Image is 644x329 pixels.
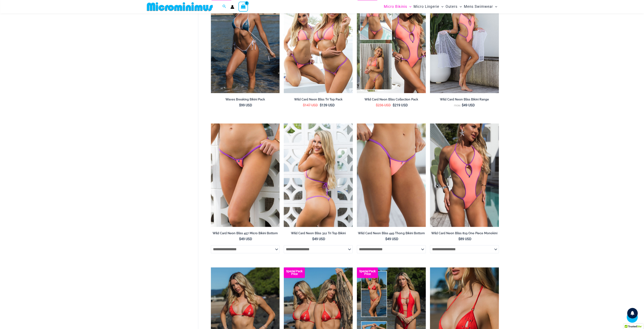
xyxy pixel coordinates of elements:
[393,103,395,107] span: $
[462,103,464,107] span: $
[458,237,471,241] bdi: 89 USD
[357,97,426,102] h2: Wild Card Neon Bliss Collection Pack
[211,123,280,227] img: Wild Card Neon Bliss 312 Top 457 Micro 04
[238,2,248,11] a: View Shopping Cart, 2 items
[211,123,280,227] a: Wild Card Neon Bliss 312 Top 457 Micro 04Wild Card Neon Bliss 312 Top 457 Micro 05Wild Card Neon ...
[376,103,378,107] span: $
[211,97,280,103] a: Waves Breaking Bikini Pack
[303,103,305,107] span: $
[284,97,353,103] a: Wild Card Neon Bliss Tri Top Pack
[458,1,462,12] span: Menu Toggle
[211,231,280,235] h2: Wild Card Neon Bliss 457 Micro Bikini Bottom
[357,123,426,227] img: Wild Card Neon Bliss 449 Thong 01
[376,103,391,107] bdi: 236 USD
[211,97,280,102] h2: Waves Breaking Bikini Pack
[239,103,241,107] span: $
[407,1,411,12] span: Menu Toggle
[382,1,499,13] nav: Site Navigation
[412,1,445,12] a: Micro LingerieMenu ToggleMenu Toggle
[383,1,412,12] a: Micro BikinisMenu ToggleMenu Toggle
[284,270,305,275] b: Special Pack Price
[464,1,493,12] span: Mens Swimwear
[320,103,322,107] span: $
[284,123,353,227] a: Wild Card Neon Bliss 312 Top 03Wild Card Neon Bliss 312 Top 457 Micro 02Wild Card Neon Bliss 312 ...
[385,237,398,241] bdi: 49 USD
[393,103,408,107] bdi: 219 USD
[493,1,497,12] span: Menu Toggle
[357,123,426,227] a: Wild Card Neon Bliss 449 Thong 01Wild Card Neon Bliss 449 Thong 02Wild Card Neon Bliss 449 Thong 02
[357,231,426,235] h2: Wild Card Neon Bliss 449 Thong Bikini Bottom
[458,237,460,241] span: $
[284,231,353,237] a: Wild Card Neon Bliss 312 Tri Top Bikini
[430,123,499,227] a: Wild Card Neon Bliss 819 One Piece 04Wild Card Neon Bliss 819 One Piece 05Wild Card Neon Bliss 81...
[384,1,407,12] span: Micro Bikinis
[446,1,458,12] span: Outers
[357,97,426,103] a: Wild Card Neon Bliss Collection Pack
[211,231,280,237] a: Wild Card Neon Bliss 457 Micro Bikini Bottom
[430,97,499,102] h2: Wild Card Neon Bliss Bikini Range
[303,103,318,107] bdi: 147 USD
[239,237,241,241] span: $
[430,123,499,227] img: Wild Card Neon Bliss 819 One Piece 04
[385,237,387,241] span: $
[284,231,353,235] h2: Wild Card Neon Bliss 312 Tri Top Bikini
[357,231,426,237] a: Wild Card Neon Bliss 449 Thong Bikini Bottom
[312,237,325,241] bdi: 49 USD
[439,1,443,12] span: Menu Toggle
[230,5,234,9] a: Account icon link
[145,2,214,11] img: MM SHOP LOGO FLAT
[430,97,499,103] a: Wild Card Neon Bliss Bikini Range
[320,103,335,107] bdi: 139 USD
[430,231,499,237] a: Wild Card Neon Bliss 819 One Piece Monokini
[414,1,439,12] span: Micro Lingerie
[284,97,353,102] h2: Wild Card Neon Bliss Tri Top Pack
[463,1,498,12] a: Mens SwimwearMenu ToggleMenu Toggle
[284,123,353,227] img: Wild Card Neon Bliss 312 Top 457 Micro 02
[430,231,499,235] h2: Wild Card Neon Bliss 819 One Piece Monokini
[357,270,378,275] b: Special Pack Price
[312,237,314,241] span: $
[222,4,226,9] a: Search icon link
[445,1,463,12] a: OutersMenu ToggleMenu Toggle
[454,104,461,107] span: From:
[239,237,252,241] bdi: 49 USD
[239,103,252,107] bdi: 99 USD
[462,103,475,107] bdi: 49 USD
